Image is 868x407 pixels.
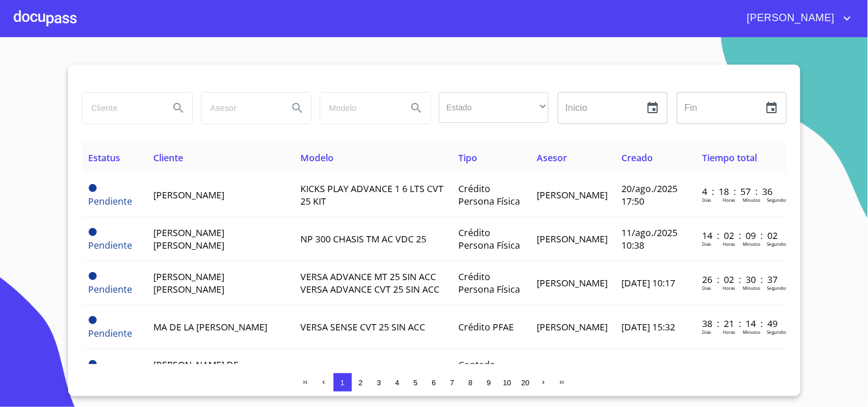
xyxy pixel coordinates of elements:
[622,151,653,164] span: Creado
[767,241,788,247] p: Segundos
[521,378,529,387] span: 20
[723,329,735,335] p: Horas
[153,151,183,164] span: Cliente
[459,321,514,333] span: Crédito PFAE
[459,358,521,384] span: Contado Persona Física
[739,9,854,27] button: account of current user
[702,273,779,286] p: 26 : 02 : 30 : 37
[153,226,224,252] span: [PERSON_NAME] [PERSON_NAME]
[537,233,608,245] span: [PERSON_NAME]
[153,270,224,296] span: [PERSON_NAME] [PERSON_NAME]
[767,285,788,291] p: Segundos
[517,373,535,392] button: 20
[459,226,521,252] span: Crédito Persona Física
[284,94,311,122] button: Search
[300,321,425,333] span: VERSA SENSE CVT 25 SIN ACC
[702,361,779,374] p: 44 : 01 : 35 : 44
[407,373,425,392] button: 5
[702,329,711,335] p: Dias
[403,94,430,122] button: Search
[702,229,779,242] p: 14 : 02 : 09 : 02
[459,270,521,296] span: Crédito Persona Física
[439,92,549,123] div: ​
[352,373,370,392] button: 2
[743,329,760,335] p: Minutos
[443,373,462,392] button: 7
[480,373,498,392] button: 9
[498,373,517,392] button: 10
[89,327,133,340] span: Pendiente
[370,373,389,392] button: 3
[153,358,239,384] span: [PERSON_NAME] DE [PERSON_NAME]
[702,317,779,330] p: 38 : 21 : 14 : 49
[743,285,760,291] p: Minutos
[450,378,454,387] span: 7
[702,241,711,247] p: Dias
[459,151,478,164] span: Tipo
[702,197,711,203] p: Dias
[622,182,678,208] span: 20/ago./2025 17:50
[389,373,407,392] button: 4
[487,378,491,387] span: 9
[82,93,160,123] input: search
[537,321,608,333] span: [PERSON_NAME]
[89,195,133,208] span: Pendiente
[89,360,97,368] span: Pendiente
[89,228,97,236] span: Pendiente
[469,378,473,387] span: 8
[320,93,398,123] input: search
[89,184,97,192] span: Pendiente
[743,241,760,247] p: Minutos
[300,182,443,208] span: KICKS PLAY ADVANCE 1 6 LTS CVT 25 KIT
[767,329,788,335] p: Segundos
[165,94,192,122] button: Search
[425,373,443,392] button: 6
[462,373,480,392] button: 8
[359,378,363,387] span: 2
[432,378,436,387] span: 6
[622,277,676,289] span: [DATE] 10:17
[89,239,133,252] span: Pendiente
[723,285,735,291] p: Horas
[89,151,121,164] span: Estatus
[622,321,676,333] span: [DATE] 15:32
[723,197,735,203] p: Horas
[334,373,352,392] button: 1
[702,285,711,291] p: Dias
[537,151,568,164] span: Asesor
[723,241,735,247] p: Horas
[537,189,608,201] span: [PERSON_NAME]
[89,272,97,280] span: Pendiente
[300,233,426,245] span: NP 300 CHASIS TM AC VDC 25
[767,197,788,203] p: Segundos
[153,321,267,333] span: MA DE LA [PERSON_NAME]
[340,378,344,387] span: 1
[377,378,381,387] span: 3
[89,316,97,324] span: Pendiente
[414,378,418,387] span: 5
[395,378,399,387] span: 4
[503,378,511,387] span: 10
[300,151,334,164] span: Modelo
[201,93,279,123] input: search
[153,189,224,201] span: [PERSON_NAME]
[739,9,841,27] span: [PERSON_NAME]
[459,182,521,208] span: Crédito Persona Física
[743,197,760,203] p: Minutos
[300,270,439,296] span: VERSA ADVANCE MT 25 SIN ACC VERSA ADVANCE CVT 25 SIN ACC
[537,277,608,289] span: [PERSON_NAME]
[89,283,133,296] span: Pendiente
[622,226,678,252] span: 11/ago./2025 10:38
[702,185,779,198] p: 4 : 18 : 57 : 36
[702,151,757,164] span: Tiempo total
